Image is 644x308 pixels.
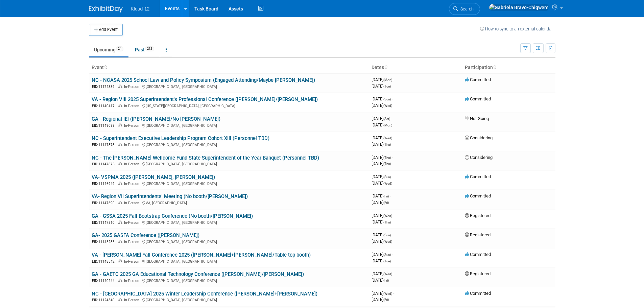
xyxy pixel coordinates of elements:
[118,182,122,185] img: In-Person Event
[392,252,393,257] span: -
[372,161,391,166] span: [DATE]
[393,135,394,140] span: -
[383,259,391,263] span: (Tue)
[372,213,394,218] span: [DATE]
[372,297,389,302] span: [DATE]
[369,62,462,73] th: Dates
[383,175,391,179] span: (Sun)
[92,84,366,89] div: [GEOGRAPHIC_DATA], [GEOGRAPHIC_DATA]
[393,77,394,82] span: -
[92,77,315,83] a: NC - NCASA 2025 School Law and Policy Symposium (Engaged Attending/Maybe [PERSON_NAME])
[92,279,117,283] span: EID: 11140244
[92,260,117,263] span: EID: 11148542
[92,174,215,180] a: VA- VSPMA 2025 ([PERSON_NAME], [PERSON_NAME])
[372,271,394,276] span: [DATE]
[392,174,393,179] span: -
[383,97,391,101] span: (Sun)
[372,103,392,108] span: [DATE]
[383,298,389,302] span: (Fri)
[449,3,480,15] a: Search
[383,194,389,198] span: (Fri)
[92,142,366,147] div: [GEOGRAPHIC_DATA], [GEOGRAPHIC_DATA]
[89,6,123,13] img: ExhibitDay
[124,104,141,108] span: In-Person
[393,213,394,218] span: -
[124,220,141,225] span: In-Person
[124,182,141,186] span: In-Person
[118,240,122,243] img: In-Person Event
[92,278,366,283] div: [GEOGRAPHIC_DATA], [GEOGRAPHIC_DATA]
[92,239,366,244] div: [GEOGRAPHIC_DATA], [GEOGRAPHIC_DATA]
[465,96,491,101] span: Committed
[465,193,491,198] span: Committed
[384,65,387,70] a: Sort by Start Date
[383,85,391,88] span: (Tue)
[465,291,491,296] span: Committed
[493,65,496,70] a: Sort by Participation Type
[458,6,474,11] span: Search
[124,279,141,283] span: In-Person
[383,233,391,237] span: (Sun)
[372,174,393,179] span: [DATE]
[124,201,141,205] span: In-Person
[372,181,392,186] span: [DATE]
[92,103,366,109] div: [US_STATE][GEOGRAPHIC_DATA], [GEOGRAPHIC_DATA]
[124,143,141,147] span: In-Person
[92,252,311,258] a: VA - [PERSON_NAME] Fall Conference 2025 ([PERSON_NAME]+[PERSON_NAME]/Table top booth)
[383,182,392,185] span: (Wed)
[92,96,318,102] a: VA - Region VIII 2025 Superintendent's Professional Conference ([PERSON_NAME]/[PERSON_NAME])
[383,253,391,257] span: (Sun)
[92,143,117,147] span: EID: 11147873
[124,85,141,89] span: In-Person
[92,221,117,224] span: EID: 11147810
[465,77,491,82] span: Committed
[130,43,159,56] a: Past212
[92,240,117,244] span: EID: 11145235
[92,219,366,225] div: [GEOGRAPHIC_DATA], [GEOGRAPHIC_DATA]
[92,258,366,264] div: [GEOGRAPHIC_DATA], [GEOGRAPHIC_DATA]
[383,78,392,82] span: (Mon)
[92,181,366,186] div: [GEOGRAPHIC_DATA], [GEOGRAPHIC_DATA]
[124,123,141,128] span: In-Person
[383,279,389,282] span: (Fri)
[372,252,393,257] span: [DATE]
[392,155,393,160] span: -
[383,220,391,224] span: (Thu)
[118,279,122,282] img: In-Person Event
[383,162,391,166] span: (Thu)
[390,193,391,198] span: -
[92,85,117,89] span: EID: 11124339
[92,104,117,108] span: EID: 11140417
[118,259,122,263] img: In-Person Event
[392,96,393,101] span: -
[89,62,369,73] th: Event
[372,142,391,147] span: [DATE]
[92,122,366,128] div: [GEOGRAPHIC_DATA], [GEOGRAPHIC_DATA]
[392,232,393,237] span: -
[118,123,122,127] img: In-Person Event
[465,116,489,121] span: Not Going
[92,271,304,277] a: GA - GAETC 2025 GA Educational Technology Conference ([PERSON_NAME]/[PERSON_NAME])
[383,240,392,243] span: (Wed)
[89,24,123,36] button: Add Event
[92,193,248,199] a: VA- Region VII Superintendents' Meeting (No booth/[PERSON_NAME])
[489,4,549,11] img: Gabriela Bravo-Chigwere
[89,43,128,56] a: Upcoming24
[372,122,392,127] span: [DATE]
[92,161,366,167] div: [GEOGRAPHIC_DATA], [GEOGRAPHIC_DATA]
[372,193,391,198] span: [DATE]
[372,239,392,244] span: [DATE]
[92,116,220,122] a: GA - Regional IEI ([PERSON_NAME]/No [PERSON_NAME])
[104,65,107,70] a: Sort by Event Name
[118,201,122,204] img: In-Person Event
[383,156,391,160] span: (Thu)
[372,278,389,283] span: [DATE]
[92,162,117,166] span: EID: 11147875
[372,84,391,89] span: [DATE]
[465,252,491,257] span: Committed
[372,291,394,296] span: [DATE]
[393,271,394,276] span: -
[480,26,555,31] a: How to sync to an external calendar...
[92,213,253,219] a: GA - GSSA 2025 Fall Bootstrap Conference (No booth/[PERSON_NAME])
[383,214,392,218] span: (Wed)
